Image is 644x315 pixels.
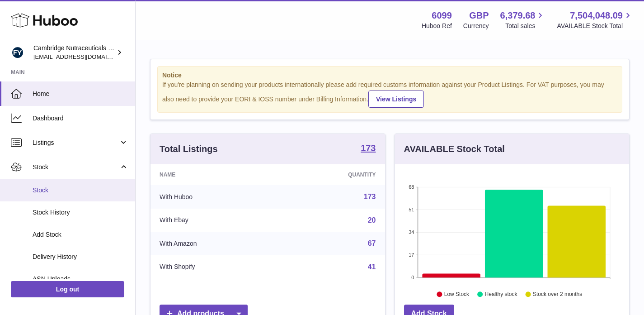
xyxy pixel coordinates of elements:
text: Stock over 2 months [533,291,582,297]
strong: 6099 [432,10,452,22]
div: If you're planning on sending your products internationally please add required customs informati... [162,81,617,108]
a: 20 [368,216,376,224]
a: 7,504,048.09 AVAILABLE Stock Total [557,10,633,30]
span: Stock History [33,208,128,217]
a: 67 [368,239,376,247]
strong: GBP [469,10,489,22]
text: 51 [409,207,414,212]
img: huboo@camnutra.com [11,46,24,59]
text: 17 [409,252,414,258]
div: Huboo Ref [422,22,452,30]
a: Log out [11,281,124,297]
text: 68 [409,184,414,190]
span: Home [33,90,128,98]
span: AVAILABLE Stock Total [557,22,633,30]
span: [EMAIL_ADDRESS][DOMAIN_NAME] [33,53,133,60]
span: 6,379.68 [500,10,536,22]
span: Add Stock [33,230,128,239]
a: 41 [368,263,376,271]
span: ASN Uploads [33,275,128,283]
span: 7,504,048.09 [570,10,623,22]
th: Name [150,164,279,185]
span: Stock [33,186,128,195]
strong: Notice [162,71,617,80]
th: Quantity [279,164,385,185]
td: With Huboo [150,185,279,209]
td: With Ebay [150,209,279,232]
a: 173 [364,193,376,200]
div: Cambridge Nutraceuticals Ltd [33,44,115,61]
h3: Total Listings [160,143,218,155]
div: Currency [463,22,489,30]
text: Healthy stock [484,291,517,297]
span: Dashboard [33,114,128,123]
span: Total sales [505,22,545,30]
span: Delivery History [33,253,128,261]
td: With Amazon [150,232,279,255]
a: 173 [361,143,376,154]
a: View Listings [368,91,424,108]
text: 0 [411,275,414,280]
h3: AVAILABLE Stock Total [404,143,505,155]
text: Low Stock [444,291,469,297]
strong: 173 [361,143,376,153]
span: Stock [33,163,119,172]
span: Listings [33,138,119,147]
text: 34 [409,229,414,235]
td: With Shopify [150,255,279,279]
a: 6,379.68 Total sales [500,10,546,30]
